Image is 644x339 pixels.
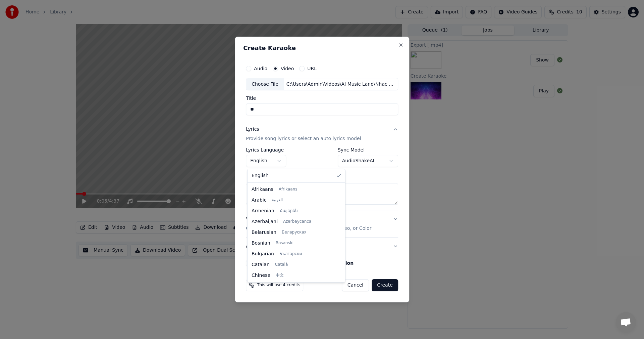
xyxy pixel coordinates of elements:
[275,262,288,267] span: Català
[252,208,274,214] span: Armenian
[279,251,302,257] span: Български
[252,240,270,247] span: Bosnian
[272,198,283,203] span: العربية
[252,172,269,179] span: English
[252,186,273,193] span: Afrikaans
[283,219,311,224] span: Azərbaycanca
[252,261,270,268] span: Catalan
[276,241,293,246] span: Bosanski
[252,229,276,236] span: Belarusian
[280,208,298,214] span: Հայերեն
[282,230,307,235] span: Беларуская
[276,273,284,278] span: 中文
[252,197,266,204] span: Arabic
[252,272,270,279] span: Chinese
[252,251,274,257] span: Bulgarian
[279,187,298,192] span: Afrikaans
[252,218,278,225] span: Azerbaijani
